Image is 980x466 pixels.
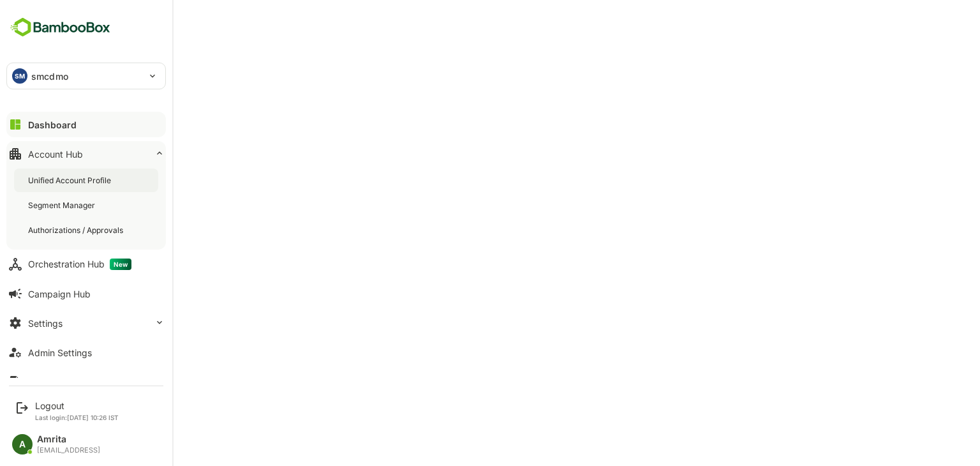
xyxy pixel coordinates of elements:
[12,434,33,455] div: A
[6,369,166,395] button: Internal Pages
[37,446,100,455] div: [EMAIL_ADDRESS]
[28,259,131,270] div: Orchestration Hub
[6,310,166,336] button: Settings
[28,119,77,130] div: Dashboard
[28,149,83,160] div: Account Hub
[6,15,114,40] img: BambooboxFullLogoMark.5f36c76dfaba33ec1ec1367b70bb1252.svg
[28,318,63,329] div: Settings
[110,259,131,270] span: New
[37,434,100,445] div: Amrita
[6,281,166,306] button: Campaign Hub
[6,141,166,167] button: Account Hub
[28,175,114,186] div: Unified Account Profile
[31,70,68,83] p: smcdmo
[6,252,166,277] button: Orchestration HubNew
[6,340,166,365] button: Admin Settings
[28,289,91,299] div: Campaign Hub
[35,400,119,411] div: Logout
[28,225,126,236] div: Authorizations / Approvals
[7,63,165,89] div: SMsmcdmo
[12,68,27,84] div: SM
[28,377,88,387] div: Internal Pages
[6,112,166,137] button: Dashboard
[28,347,92,358] div: Admin Settings
[28,200,98,211] div: Segment Manager
[35,414,119,421] p: Last login: [DATE] 10:26 IST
